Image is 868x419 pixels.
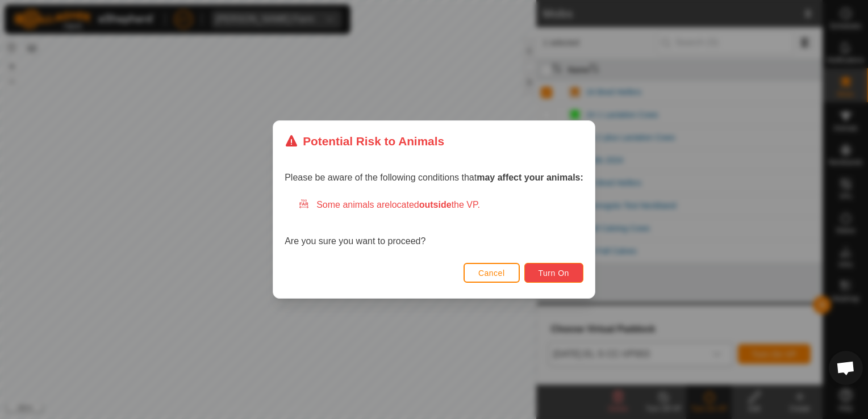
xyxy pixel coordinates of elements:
button: Cancel [464,263,520,283]
button: Turn On [524,263,583,283]
div: Are you sure you want to proceed? [285,198,583,248]
div: Some animals are [298,198,583,212]
span: Turn On [539,269,569,278]
span: located the VP. [390,200,480,209]
div: Open chat [829,351,863,385]
span: Cancel [478,269,505,278]
strong: may affect your animals: [477,173,583,182]
div: Potential Risk to Animals [285,132,444,150]
strong: outside [419,200,452,209]
span: Please be aware of the following conditions that [285,173,583,182]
